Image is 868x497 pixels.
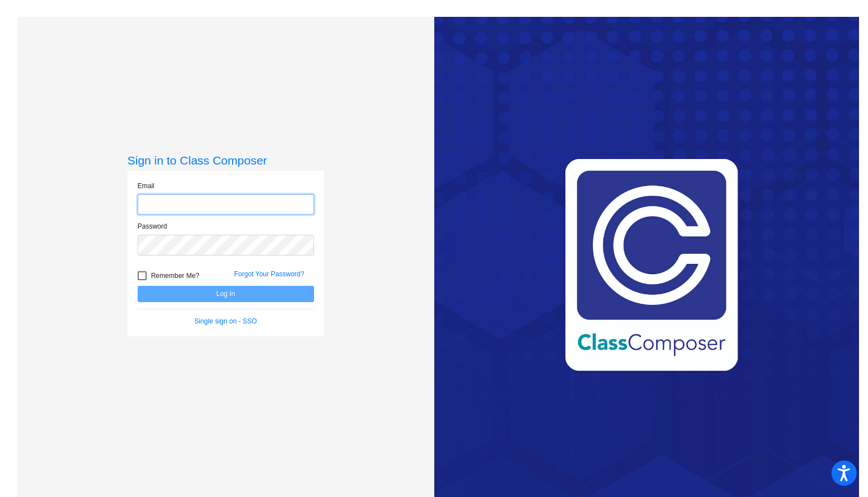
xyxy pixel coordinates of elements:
h3: Sign in to Class Composer [128,153,324,167]
a: Single sign on - SSO [194,317,257,325]
a: Forgot Your Password? [234,270,305,278]
label: Email [138,181,154,191]
button: Log In [138,286,314,302]
span: Remember Me? [151,269,199,282]
label: Password [138,221,167,231]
